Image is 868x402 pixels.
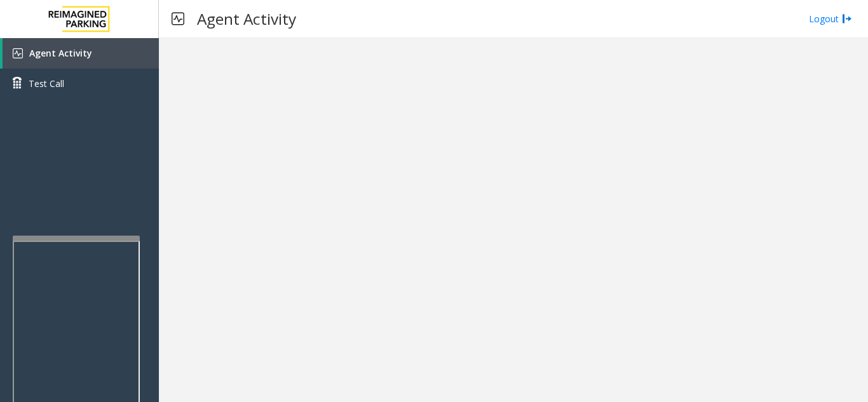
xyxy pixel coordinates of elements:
img: 'icon' [13,48,23,58]
h3: Agent Activity [191,3,302,34]
img: pageIcon [172,3,184,34]
a: Agent Activity [3,38,159,69]
span: Test Call [29,77,64,90]
img: logout [842,12,852,25]
a: Logout [809,12,852,25]
span: Agent Activity [29,47,92,59]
